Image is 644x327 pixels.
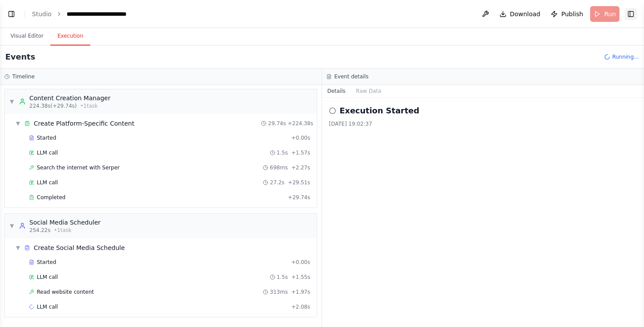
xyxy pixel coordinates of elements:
[270,288,288,295] span: 313ms
[277,274,288,281] span: 1.5s
[329,120,637,127] div: [DATE] 19:02:37
[5,51,35,63] h2: Events
[37,303,58,310] span: LLM call
[270,179,284,186] span: 27.2s
[29,218,101,227] div: Social Media Scheduler
[561,10,583,18] span: Publish
[29,94,110,102] div: Content Creation Manager
[15,120,21,127] span: ▼
[12,73,35,80] h3: Timeline
[270,164,288,171] span: 698ms
[32,10,152,18] nav: breadcrumb
[291,274,310,281] span: + 1.55s
[340,105,419,117] h2: Execution Started
[37,274,58,281] span: LLM call
[547,6,587,22] button: Publish
[50,27,90,46] button: Execution
[80,102,98,109] span: • 1 task
[291,164,310,171] span: + 2.27s
[291,303,310,310] span: + 2.08s
[288,120,313,127] span: + 224.38s
[496,6,544,22] button: Download
[612,53,639,60] span: Running...
[277,149,288,156] span: 1.5s
[625,8,637,20] button: Show right sidebar
[5,8,18,20] button: Show left sidebar
[15,244,21,251] span: ▼
[334,73,368,80] h3: Event details
[288,179,310,186] span: + 29.51s
[37,149,58,156] span: LLM call
[29,227,50,234] span: 254.22s
[288,194,310,201] span: + 29.74s
[9,98,14,105] span: ▼
[32,11,52,18] a: Studio
[37,164,120,171] span: Search the internet with Serper
[9,222,14,229] span: ▼
[268,120,286,127] span: 29.74s
[34,119,134,128] div: Create Platform-Specific Content
[291,149,310,156] span: + 1.57s
[37,134,56,141] span: Started
[54,227,71,234] span: • 1 task
[291,259,310,266] span: + 0.00s
[29,102,77,109] span: 224.38s (+29.74s)
[291,134,310,141] span: + 0.00s
[37,259,56,266] span: Started
[37,179,58,186] span: LLM call
[322,85,351,97] button: Details
[37,288,94,295] span: Read website content
[291,288,310,295] span: + 1.97s
[510,10,541,18] span: Download
[4,27,50,46] button: Visual Editor
[37,194,65,201] span: Completed
[351,85,387,97] button: Raw Data
[34,243,125,252] div: Create Social Media Schedule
